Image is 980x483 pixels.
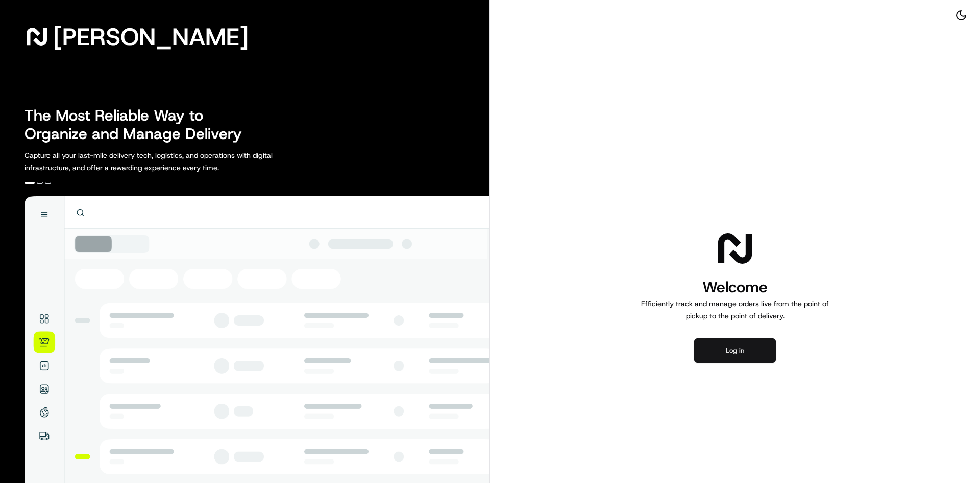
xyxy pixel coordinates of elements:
h1: Welcome [637,277,833,297]
p: Capture all your last-mile delivery tech, logistics, and operations with digital infrastructure, ... [24,149,318,174]
button: Log in [694,338,776,363]
p: Efficiently track and manage orders live from the point of pickup to the point of delivery. [637,297,833,322]
h2: The Most Reliable Way to Organize and Manage Delivery [24,106,253,143]
span: [PERSON_NAME] [53,27,249,47]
